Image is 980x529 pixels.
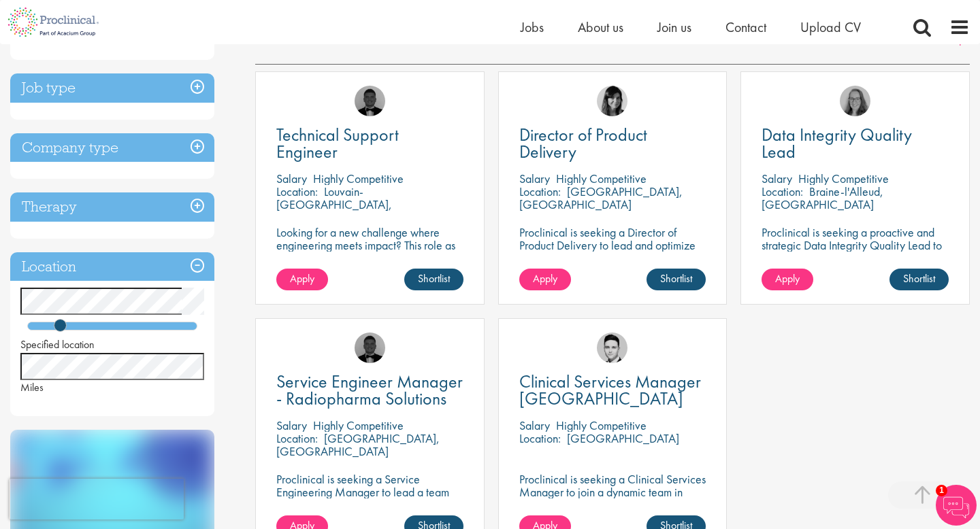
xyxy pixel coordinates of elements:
[657,18,691,36] a: Join us
[404,269,463,290] a: Shortlist
[276,373,463,407] a: Service Engineer Manager - Radiopharma Solutions
[798,171,889,186] p: Highly Competitive
[800,18,861,36] a: Upload CV
[10,133,214,163] h3: Company type
[276,123,399,163] span: Technical Support Engineer
[519,269,571,290] a: Apply
[355,86,385,116] img: Tom Stables
[519,184,561,199] span: Location:
[519,373,706,407] a: Clinical Services Manager [GEOGRAPHIC_DATA]
[20,380,44,394] span: Miles
[519,226,706,277] p: Proclinical is seeking a Director of Product Delivery to lead and optimize product delivery pract...
[762,226,949,264] p: Proclinical is seeking a proactive and strategic Data Integrity Quality Lead to join a dynamic team.
[597,86,627,116] img: Tesnim Chagklil
[276,430,318,446] span: Location:
[355,332,385,363] img: Tom Stables
[276,184,392,225] p: Louvain-[GEOGRAPHIC_DATA], [GEOGRAPHIC_DATA]
[762,184,883,212] p: Braine-l'Alleud, [GEOGRAPHIC_DATA]
[521,18,544,36] a: Jobs
[10,73,214,103] h3: Job type
[276,171,307,186] span: Salary
[936,485,977,526] img: Chatbot
[519,171,550,186] span: Salary
[889,269,949,290] a: Shortlist
[313,417,404,433] p: Highly Competitive
[762,126,949,160] a: Data Integrity Quality Lead
[762,184,803,199] span: Location:
[533,271,557,286] span: Apply
[519,370,701,410] span: Clinical Services Manager [GEOGRAPHIC_DATA]
[519,430,561,446] span: Location:
[519,184,683,212] p: [GEOGRAPHIC_DATA], [GEOGRAPHIC_DATA]
[556,171,647,186] p: Highly Competitive
[762,123,912,163] span: Data Integrity Quality Lead
[276,430,440,459] p: [GEOGRAPHIC_DATA], [GEOGRAPHIC_DATA]
[290,271,314,286] span: Apply
[519,473,706,511] p: Proclinical is seeking a Clinical Services Manager to join a dynamic team in [GEOGRAPHIC_DATA].
[313,171,404,186] p: Highly Competitive
[840,86,870,116] img: Ingrid Aymes
[276,184,318,199] span: Location:
[597,332,627,363] img: Connor Lynes
[276,269,328,290] a: Apply
[519,123,647,163] span: Director of Product Delivery
[276,226,463,277] p: Looking for a new challenge where engineering meets impact? This role as Technical Support Engine...
[775,271,800,286] span: Apply
[936,485,947,496] span: 1
[647,269,706,290] a: Shortlist
[519,126,706,160] a: Director of Product Delivery
[578,18,623,36] a: About us
[276,370,463,410] span: Service Engineer Manager - Radiopharma Solutions
[10,479,184,519] iframe: reCAPTCHA
[762,269,813,290] a: Apply
[10,252,214,281] h3: Location
[10,192,214,222] h3: Therapy
[567,430,679,446] p: [GEOGRAPHIC_DATA]
[556,417,647,433] p: Highly Competitive
[276,417,307,433] span: Salary
[725,18,766,36] a: Contact
[276,126,463,160] a: Technical Support Engineer
[762,171,792,186] span: Salary
[20,337,95,352] span: Specified location
[519,417,550,433] span: Salary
